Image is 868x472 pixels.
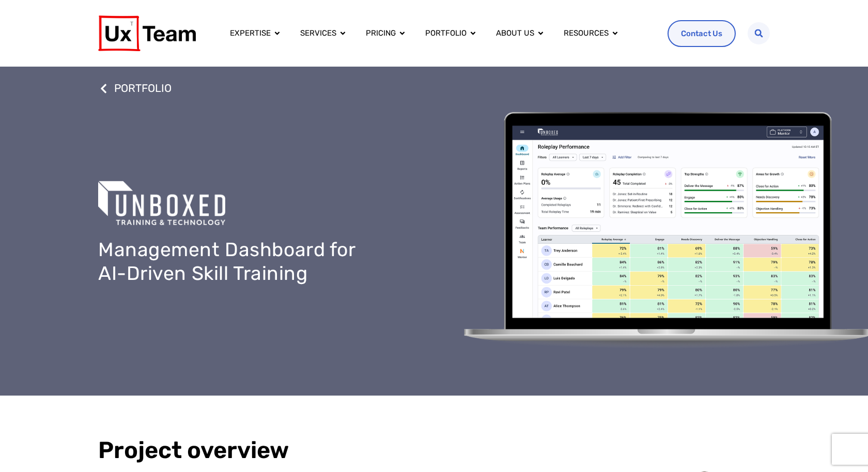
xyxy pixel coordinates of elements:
[98,15,196,51] img: UX Team Logo
[496,27,534,39] a: About us
[230,27,271,39] a: Expertise
[222,21,660,46] div: Menu Toggle
[425,27,467,39] a: Portfolio
[366,27,396,39] a: Pricing
[681,27,722,40] span: Contact Us
[564,27,609,39] a: Resources
[112,80,172,97] span: PORTFOLIO
[98,77,172,100] a: PORTFOLIO
[300,27,336,39] a: Services
[668,20,736,47] a: Contact Us
[222,21,660,46] nav: Menu
[98,238,376,286] h1: Management Dashboard for AI-Driven Skill Training
[98,437,501,464] h2: Project overview
[748,22,770,44] div: Search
